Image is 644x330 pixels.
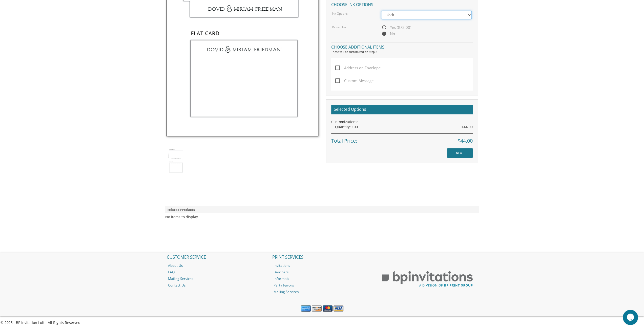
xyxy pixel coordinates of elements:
h4: Choose additional items [331,42,473,51]
label: Ink Options [332,11,348,16]
a: Mailing Services [164,275,269,282]
img: Discover [312,305,322,312]
span: Yes ($72.00) [381,24,411,31]
iframe: chat widget [623,310,639,325]
span: Custom Message [335,78,373,84]
span: No [381,31,395,37]
h2: Selected Options [331,105,473,114]
div: Customizations: [331,119,473,124]
div: These will be customized on Step 2 [331,50,473,54]
a: Party Favors [270,282,375,289]
a: Informals [270,275,375,282]
a: Benchers [270,269,375,275]
span: $44.00 [462,124,473,129]
span: $44.00 [458,137,473,145]
a: Contact Us [164,282,269,289]
img: Visa [334,305,343,312]
a: Invitations [270,262,375,269]
a: Mailing Services [270,289,375,295]
img: BP Print Group [375,266,480,292]
img: wedding-informal-style-7.jpg [166,146,185,174]
img: MasterCard [323,305,333,312]
a: About Us [164,262,269,269]
div: Total Price: [331,133,473,145]
h2: CUSTOMER SERVICE [164,252,269,262]
div: Quantity: 100 [335,124,473,129]
div: Related Products [165,206,479,213]
span: Address on Envelope [335,65,381,71]
a: FAQ [164,269,269,275]
label: Raised Ink [332,25,346,29]
h2: PRINT SERVICES [270,252,375,262]
input: NEXT [447,148,473,158]
div: No items to display. [165,214,199,219]
img: American Express [301,305,311,312]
